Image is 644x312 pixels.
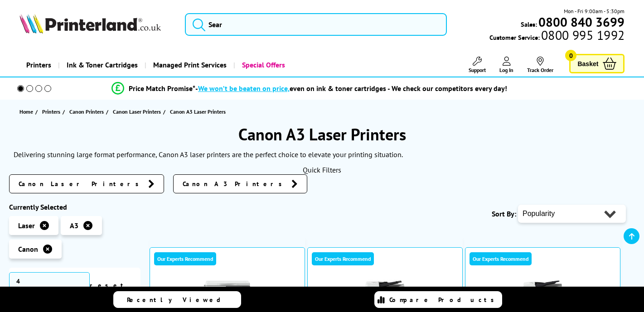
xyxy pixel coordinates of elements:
[145,53,233,77] a: Managed Print Services
[5,81,614,96] li: modal_Promise
[538,14,625,30] b: 0800 840 3699
[19,14,174,35] a: Printerland Logo
[183,179,287,188] span: Canon A3 Printers
[198,84,290,93] span: We won’t be beaten on price,
[58,53,145,77] a: Ink & Toner Cartridges
[113,107,163,116] a: Canon Laser Printers
[564,7,625,15] span: Mon - Fri 9:00am - 5:30pm
[129,84,195,93] span: Price Match Promise*
[565,50,576,61] span: 0
[69,107,104,116] span: Canon Printers
[389,296,499,304] span: Compare Products
[173,174,307,193] a: Canon A3 Printers
[14,150,403,159] p: Delivering stunning large format performance, Canon A3 laser printers are the perfect choice to e...
[113,107,161,116] span: Canon Laser Printers
[569,54,625,73] a: Basket 0
[521,20,537,29] span: Sales:
[18,221,35,230] span: Laser
[185,13,446,36] input: Sear
[492,209,516,218] span: Sort By:
[195,84,507,93] div: - even on ink & toner cartridges - We check our competitors every day!
[19,179,144,188] span: Canon Laser Printers
[540,31,625,39] span: 0800 995 1992
[69,107,106,116] a: Canon Printers
[90,281,132,298] a: reset filters
[233,53,292,77] a: Special Offers
[67,53,138,77] span: Ink & Toner Cartridges
[170,108,226,115] span: Canon A3 Laser Printers
[9,272,90,307] span: 4 Products Found
[9,202,140,211] div: Currently Selected
[19,14,161,34] img: Printerland Logo
[19,107,35,116] a: Home
[42,107,60,116] span: Printers
[469,67,486,73] span: Support
[127,296,230,304] span: Recently Viewed
[70,221,78,230] span: A3
[154,252,216,265] div: Our Experts Recommend
[537,18,625,26] a: 0800 840 3699
[499,67,513,73] span: Log In
[489,31,625,42] span: Customer Service:
[19,53,58,77] a: Printers
[374,291,502,308] a: Compare Products
[18,245,38,254] span: Canon
[577,58,598,70] span: Basket
[469,57,486,73] a: Support
[527,57,553,73] a: Track Order
[499,57,513,73] a: Log In
[470,252,532,265] div: Our Experts Recommend
[113,291,241,308] a: Recently Viewed
[9,174,164,193] a: Canon Laser Printers
[312,252,374,265] div: Our Experts Recommend
[42,107,63,116] a: Printers
[9,124,635,145] h1: Canon A3 Laser Printers
[9,165,635,174] div: Quick Filters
